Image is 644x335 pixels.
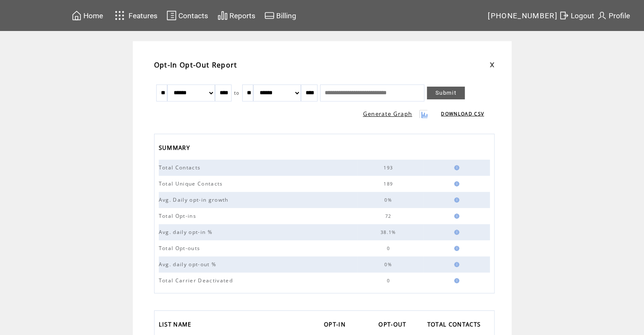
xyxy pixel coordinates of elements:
[384,165,395,171] span: 193
[159,261,219,268] span: Avg. daily opt-out %
[154,60,238,70] span: Opt-In Opt-Out Report
[378,318,408,332] span: OPT-OUT
[159,212,198,220] span: Total Opt-ins
[229,11,255,20] span: Reports
[452,181,459,186] img: help.gif
[597,10,607,21] img: profile.svg
[381,229,398,235] span: 38.1%
[452,230,459,235] img: help.gif
[571,11,594,20] span: Logout
[216,9,257,22] a: Reports
[159,164,203,171] span: Total Contacts
[166,10,177,21] img: contacts.svg
[70,9,104,22] a: Home
[452,214,459,219] img: help.gif
[159,277,235,284] span: Total Carrier Deactivated
[159,318,196,332] a: LIST NAME
[452,197,459,203] img: help.gif
[386,278,392,284] span: 0
[427,87,465,99] a: Submit
[452,165,459,170] img: help.gif
[276,11,296,20] span: Billing
[218,10,228,21] img: chart.svg
[159,142,192,156] span: SUMMARY
[129,11,157,20] span: Features
[324,318,350,332] a: OPT-IN
[378,318,410,332] a: OPT-OUT
[159,196,231,203] span: Avg. Daily opt-in growth
[83,11,103,20] span: Home
[324,318,348,332] span: OPT-IN
[427,318,483,332] span: TOTAL CONTACTS
[384,262,394,267] span: 0%
[386,245,392,251] span: 0
[234,90,240,96] span: to
[264,10,275,21] img: creidtcard.svg
[452,278,459,283] img: help.gif
[111,7,159,24] a: Features
[112,8,127,23] img: features.svg
[72,10,82,21] img: home.svg
[178,11,208,20] span: Contacts
[559,10,569,21] img: exit.svg
[609,11,630,20] span: Profile
[452,262,459,267] img: help.gif
[488,11,558,20] span: [PHONE_NUMBER]
[427,318,485,332] a: TOTAL CONTACTS
[595,9,631,22] a: Profile
[263,9,298,22] a: Billing
[159,228,215,236] span: Avg. daily opt-in %
[441,111,484,117] a: DOWNLOAD CSV
[385,213,394,219] span: 72
[165,9,209,22] a: Contacts
[159,180,225,187] span: Total Unique Contacts
[452,246,459,251] img: help.gif
[159,318,194,332] span: LIST NAME
[384,197,394,203] span: 0%
[363,110,412,118] a: Generate Graph
[384,181,395,187] span: 189
[159,245,203,252] span: Total Opt-outs
[558,9,595,22] a: Logout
